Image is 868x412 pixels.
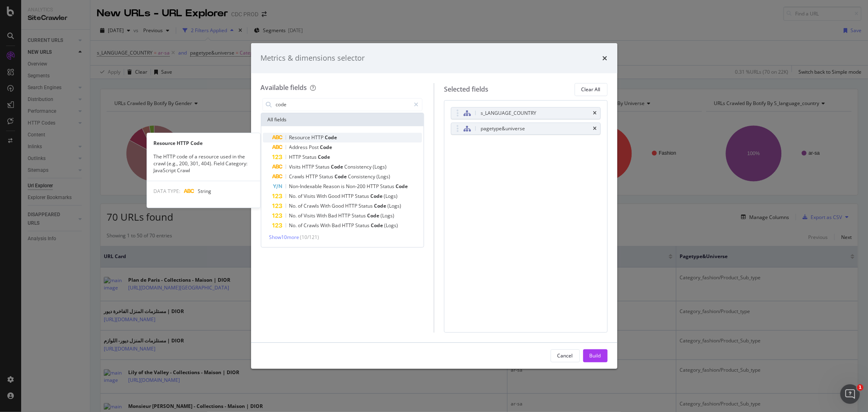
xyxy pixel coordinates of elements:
span: Crawls [304,222,321,229]
span: Status [359,202,374,209]
span: Crawls [289,173,306,180]
span: Code [331,163,345,170]
span: Non-200 [346,183,367,190]
span: of [298,193,304,199]
span: Code [371,193,384,199]
span: HTTP [312,134,325,141]
span: Status [380,183,396,190]
span: Address [289,144,309,151]
div: times [593,126,597,131]
div: Build [590,352,601,359]
span: Code [396,183,408,190]
span: Resource [289,134,312,141]
span: Consistency [345,163,373,170]
span: Bad [332,222,342,229]
div: All fields [261,113,424,126]
div: Cancel [558,352,573,359]
span: HTTP [342,222,356,229]
span: Visits [304,212,317,219]
span: (Logs) [385,222,398,229]
div: times [603,53,608,64]
span: Code [371,222,385,229]
span: Show 10 more [269,234,300,241]
div: modal [251,43,617,369]
span: Status [303,153,318,160]
span: Post [309,144,320,151]
span: (Logs) [381,212,395,219]
span: of [298,222,304,229]
span: Visits [289,163,302,170]
iframe: Intercom live chat [840,384,860,404]
span: Good [332,202,345,209]
div: Selected fields [444,85,488,94]
div: pagetype&universe [481,125,525,133]
span: HTTP [367,183,380,190]
span: No. [289,212,298,219]
span: Non-Indexable [289,183,324,190]
span: (Logs) [384,193,398,199]
span: Status [316,163,331,170]
span: No. [289,222,298,229]
div: times [593,111,597,116]
span: Bad [328,212,339,219]
div: The HTTP code of a resource used in the crawl (e.g., 200, 301, 404). Field Category: JavaScript C... [147,153,260,174]
span: HTTP [345,202,359,209]
div: Clear All [582,86,601,93]
span: Code [318,153,330,160]
span: Status [356,222,371,229]
span: HTTP [289,153,303,160]
span: HTTP [342,193,355,199]
div: pagetype&universetimes [451,123,601,135]
button: Clear All [575,83,608,96]
span: 1 [857,384,864,391]
div: Available fields [261,83,307,92]
span: With [317,193,328,199]
button: Build [583,349,608,362]
div: Metrics & dimensions selector [261,53,365,64]
span: No. [289,193,298,199]
span: (Logs) [373,163,387,170]
span: Code [367,212,381,219]
span: Code [325,134,337,141]
span: With [317,212,328,219]
span: Consistency [348,173,377,180]
span: of [298,212,304,219]
span: With [321,222,332,229]
input: Search by field name [275,99,411,111]
span: of [298,202,304,209]
span: HTTP [302,163,316,170]
span: ( 10 / 121 ) [300,234,319,241]
button: Cancel [551,349,580,362]
span: Good [328,193,342,199]
div: s_LANGUAGE_COUNTRY [481,109,536,117]
span: Code [374,202,388,209]
span: Code [335,173,348,180]
div: s_LANGUAGE_COUNTRYtimes [451,107,601,119]
div: Resource HTTP Code [147,140,260,147]
span: (Logs) [377,173,391,180]
span: is [341,183,346,190]
span: HTTP [306,173,319,180]
span: Reason [324,183,341,190]
span: HTTP [339,212,352,219]
span: With [321,202,332,209]
span: No. [289,202,298,209]
span: Status [355,193,371,199]
span: Visits [304,193,317,199]
span: Crawls [304,202,321,209]
span: Status [352,212,367,219]
span: Status [319,173,335,180]
span: (Logs) [388,202,402,209]
span: Code [320,144,332,151]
